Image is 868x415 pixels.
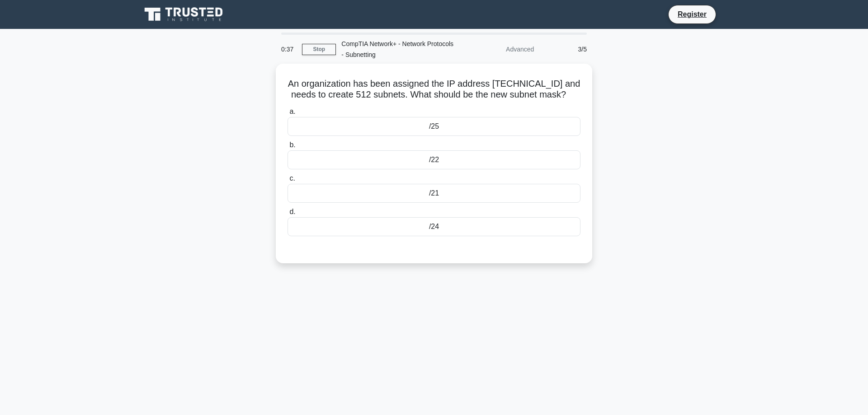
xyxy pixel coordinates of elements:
[460,40,539,58] div: Advanced
[302,44,336,55] a: Stop
[288,217,580,236] div: /24
[288,184,580,203] div: /21
[672,9,712,20] a: Register
[288,117,580,136] div: /25
[287,78,581,101] h5: An organization has been assigned the IP address [TECHNICAL_ID] and needs to create 512 subnets. ...
[336,35,460,64] div: CompTIA Network+ - Network Protocols - Subnetting
[288,150,580,169] div: /22
[289,107,295,115] span: a.
[276,40,302,58] div: 0:37
[289,208,295,215] span: d.
[539,40,592,58] div: 3/5
[289,174,295,182] span: c.
[289,141,295,149] span: b.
